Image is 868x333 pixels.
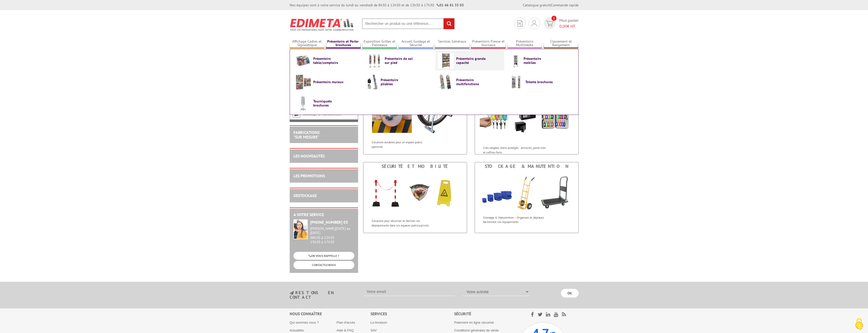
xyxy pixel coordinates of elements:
[371,328,377,332] a: SAV
[438,74,454,90] img: Présentoirs multifonctions
[438,53,454,68] img: Présentoirs grande capacité
[471,39,506,48] a: Présentoirs Presse et Journaux
[295,95,311,111] img: Tourniquets brochures
[853,318,865,330] img: Cookies (fenêtre modale)
[293,193,317,198] a: DESTOCKAGE
[454,321,494,324] a: Paiement en ligne sécurisé
[546,21,553,26] img: devis rapide
[313,57,344,65] span: Présentoirs table/comptoirs
[293,252,354,260] a: ON VOUS RAPPELLE ?
[531,20,537,26] img: devis rapide
[559,23,579,29] span: € HT
[367,53,430,68] a: Présentoirs de sol sur pied
[483,146,546,154] p: Clés rangées, biens protégés : armoires, porte-clés et coffres-forts.
[293,261,354,269] a: CONTACTEZ-NOUS
[290,291,356,300] h3: restons en contact
[290,39,325,48] a: Affichage Cadres et Signalétique
[290,311,371,317] div: Nous connaître
[543,17,579,29] a: devis rapide 0 Mon panier 0,00€ HT
[551,3,579,7] a: Commande rapide
[475,162,579,233] a: Stockage & manutention Stockage & manutention Stockage & Manutention – Organisez et déplacez faci...
[544,39,579,48] a: Classement et Rangement
[372,140,434,149] p: Solutions durables pour un espace public optimisé.
[456,78,487,86] span: Présentoirs multifonctions
[523,3,550,7] a: Catalogue gratuit
[364,287,455,296] input: Votre email
[510,74,523,90] img: Totems brochures
[507,39,542,48] a: Présentoirs Multimédia
[523,3,579,8] div: |
[310,226,354,235] div: [PERSON_NAME][DATE] au [DATE]
[510,74,573,90] a: Totems brochures
[290,291,294,295] img: newsletter.jpg
[337,328,354,332] a: Aide & FAQ
[438,53,502,68] a: Présentoirs grande capacité
[367,74,378,90] img: Présentoirs pliables
[290,321,319,324] a: Qui sommes nous ?
[371,311,454,317] div: Services
[367,53,382,68] img: Présentoirs de sol sur pied
[476,164,577,169] div: Stockage & manutention
[475,83,579,154] a: Armoires/porte-clés & coffres forts Armoires/porte-clés & coffres forts Clés rangées, biens proté...
[524,57,554,65] span: Présentoirs mobiles
[483,215,546,224] p: Stockage & Manutention – Organisez et déplacez facilement vos équipements
[850,316,868,333] button: Cookies (fenêtre modale)
[310,220,348,225] strong: [PHONE_NUMBER] 03
[510,53,573,68] a: Présentoirs mobiles
[372,219,434,227] p: Solutions pour sécuriser et faciliter les déplacements dans les espaces publics/privés.
[510,53,521,68] img: Présentoirs mobiles
[363,83,467,154] a: Voirie & Parking Voirie & Parking Solutions durables pour un espace public optimisé.
[293,130,320,139] a: FABRICATIONS"Sur Mesure"
[398,39,433,48] a: Accueil Guidage et Sécurité
[518,20,523,27] img: devis rapide
[363,162,467,233] a: Sécurité et Mobilité Sécurité et Mobilité Solutions pour sécuriser et faciliter les déplacements ...
[290,15,354,34] img: Edimeta
[454,328,499,332] a: Conditions générales de vente
[313,80,344,84] span: Présentoirs muraux
[362,18,455,29] input: Rechercher un produit ou une référence...
[475,170,578,213] img: Stockage & manutention
[310,226,354,244] div: 08h30 à 12h30 13h30 à 17h30
[437,3,464,7] strong: 01 46 81 33 03
[295,74,311,90] img: Présentoirs muraux
[293,173,325,178] a: LES PROMOTIONS
[444,18,454,29] input: rechercher
[435,39,470,48] a: Services Généraux
[456,57,487,65] span: Présentoirs grande capacité
[290,328,304,332] a: Actualités
[367,74,430,90] a: Présentoirs pliables
[551,16,557,21] span: 0
[362,39,397,48] a: Exposition Grilles et Panneaux
[295,74,359,90] a: Présentoirs muraux
[295,53,311,68] img: Présentoirs table/comptoirs
[561,289,579,297] input: OK
[326,39,361,48] a: Présentoirs et Porte-brochures
[559,24,567,29] span: 0,00
[295,53,359,68] a: Présentoirs table/comptoirs
[454,311,518,317] div: Sécurité
[365,164,466,169] div: Sécurité et Mobilité
[525,80,556,84] span: Totems brochures
[293,213,354,217] h2: A votre service
[438,74,502,90] a: Présentoirs multifonctions
[371,321,387,324] a: La livraison
[293,219,308,239] img: widget-service.jpg
[559,17,579,29] span: Mon panier
[290,3,464,8] div: Nos équipes sont à votre service du lundi au vendredi de 8h30 à 12h30 et de 13h30 à 17h30
[381,78,411,86] span: Présentoirs pliables
[337,321,355,324] a: Plan d'accès
[295,95,359,111] a: Tourniquets brochures
[385,57,415,65] span: Présentoirs de sol sur pied
[293,153,325,159] a: LES NOUVEAUTÉS
[313,99,344,107] span: Tourniquets brochures
[368,170,462,216] img: Sécurité et Mobilité
[480,97,574,143] img: Armoires/porte-clés & coffres forts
